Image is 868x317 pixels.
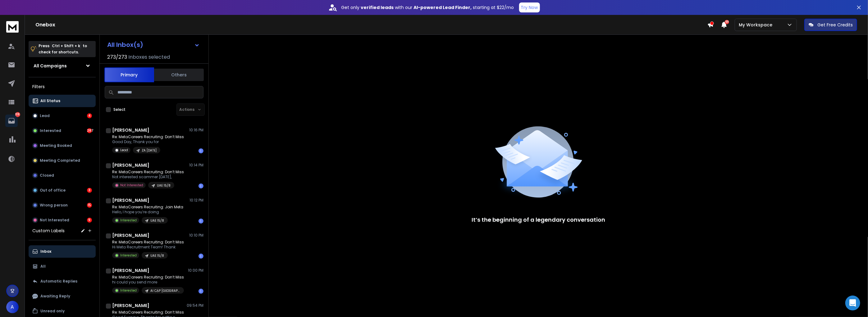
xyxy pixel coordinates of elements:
[142,148,157,153] p: ZA [DATE]
[6,301,19,313] button: A
[361,4,394,11] strong: verified leads
[199,219,203,224] div: 1
[29,184,96,197] button: Out of office3
[29,60,96,72] button: All Campaigns
[40,113,50,118] p: Lead
[112,205,183,210] p: Re: MetaCareers Recruiting: Join Meta
[29,169,96,182] button: Closed
[51,42,81,49] span: Ctrl + Shift + k
[112,170,184,174] p: Re: MetaCareers Recruiting: Don’t Miss
[87,188,92,193] div: 3
[40,218,69,223] p: Not Interested
[29,290,96,302] button: Awaiting Reply
[15,112,20,117] p: 318
[40,143,72,148] p: Meeting Booked
[199,254,203,259] div: 1
[87,128,92,133] div: 287
[112,197,149,203] h1: [PERSON_NAME]
[112,267,149,274] h1: [PERSON_NAME]
[112,240,184,245] p: Re: MetaCareers Recruiting: Don’t Miss
[519,2,540,12] button: Try Now
[112,174,184,179] p: Not interested scammer [DATE],
[188,268,203,273] p: 10:00 PM
[107,53,127,61] span: 273 / 273
[817,22,853,28] p: Get Free Credits
[32,228,65,234] h3: Custom Labels
[29,260,96,273] button: All
[40,173,54,178] p: Closed
[112,275,184,280] p: Re: MetaCareers Recruiting: Don’t Miss
[40,203,68,208] p: Wrong person
[187,303,203,308] p: 09:54 PM
[112,280,184,285] p: hi could you send more
[40,294,70,299] p: Awaiting Reply
[112,245,184,250] p: Hi Meta Recruitment Team! Thank
[341,4,514,11] p: Get only with our starting at $22/mo
[29,110,96,122] button: Lead4
[6,21,19,33] img: logo
[112,139,184,144] p: Good Day, Thank you for
[112,127,149,133] h1: [PERSON_NAME]
[29,199,96,211] button: Wrong person15
[128,53,170,61] h3: Inboxes selected
[112,310,184,315] p: Re: MetaCareers Recruiting: Don’t Miss
[845,296,860,310] div: Open Intercom Messenger
[40,279,77,284] p: Automatic Replies
[739,22,775,28] p: My Workspace
[29,95,96,107] button: All Status
[40,158,80,163] p: Meeting Completed
[35,21,707,29] h1: Onebox
[40,188,66,193] p: Out of office
[29,139,96,152] button: Meeting Booked
[87,218,92,223] div: 9
[189,163,203,168] p: 10:14 PM
[40,309,65,314] p: Unread only
[40,264,46,269] p: All
[29,125,96,137] button: Interested287
[414,4,472,11] strong: AI-powered Lead Finder,
[34,63,67,69] h1: All Campaigns
[157,183,171,188] p: UAE 15/8
[199,148,203,153] div: 1
[40,249,51,254] p: Inbox
[725,20,729,24] span: 50
[120,218,137,223] p: Interested
[199,289,203,294] div: 1
[189,233,203,238] p: 10:10 PM
[87,203,92,208] div: 15
[120,148,128,152] p: Lead
[29,154,96,167] button: Meeting Completed
[112,162,149,168] h1: [PERSON_NAME]
[29,245,96,258] button: Inbox
[150,253,164,258] p: UAE 15/8
[150,218,164,223] p: UAE 15/8
[29,82,96,91] h3: Filters
[199,183,203,188] div: 1
[120,253,137,258] p: Interested
[113,107,126,112] label: Select
[189,128,203,133] p: 10:16 PM
[112,210,183,215] p: Hello, I hope you’re doing
[150,288,180,293] p: AI CẬP [GEOGRAPHIC_DATA] [DATE]
[120,288,137,293] p: Interested
[190,198,203,203] p: 10:12 PM
[472,215,605,224] p: It’s the beginning of a legendary conversation
[40,128,61,133] p: Interested
[112,134,184,139] p: Re: MetaCareers Recruiting: Don’t Miss
[102,38,205,51] button: All Inbox(s)
[521,4,538,11] p: Try Now
[87,113,92,118] div: 4
[120,183,143,188] p: Not Interested
[104,67,154,82] button: Primary
[29,214,96,226] button: Not Interested9
[29,275,96,288] button: Automatic Replies
[112,232,149,238] h1: [PERSON_NAME]
[5,115,18,127] a: 318
[112,302,149,309] h1: [PERSON_NAME]
[154,68,204,82] button: Others
[40,98,60,103] p: All Status
[804,19,857,31] button: Get Free Credits
[107,42,143,48] h1: All Inbox(s)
